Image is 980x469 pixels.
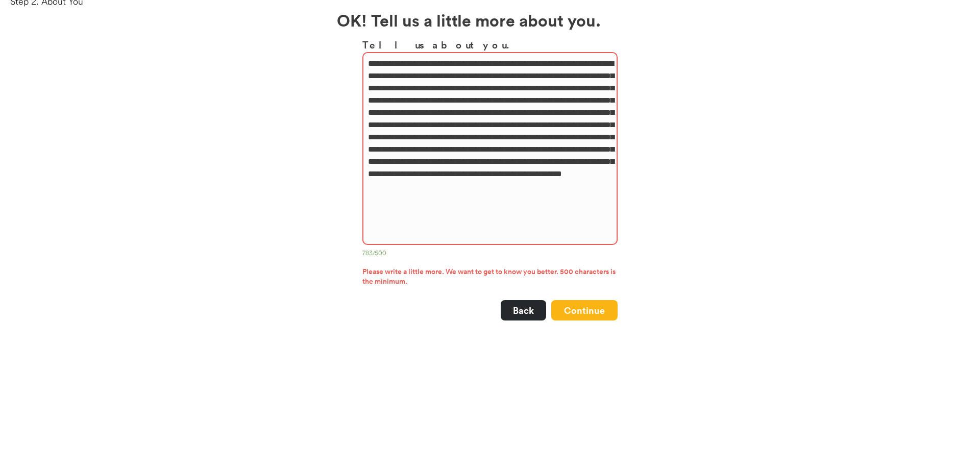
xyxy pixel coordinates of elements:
h2: OK! Tell us a little more about you. [337,8,643,32]
button: Continue [551,300,618,320]
div: 783/500 [362,249,618,259]
div: Please write a little more. We want to get to know you better. 500 characters is the minimum. [362,267,618,290]
h3: Tell us about you. [362,37,618,52]
button: Back [501,300,546,320]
